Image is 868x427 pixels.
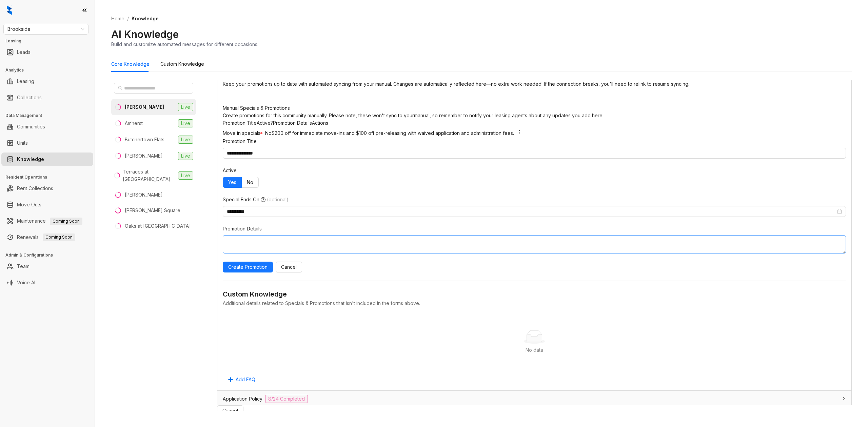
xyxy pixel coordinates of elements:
[223,262,273,272] button: Create Promotion
[1,120,93,134] li: Communities
[160,60,204,68] div: Custom Knowledge
[132,16,159,21] span: Knowledge
[17,120,45,134] a: Communities
[111,60,150,68] div: Core Knowledge
[223,130,260,136] span: Move in specials
[178,152,193,160] span: Live
[223,167,237,174] div: Active
[178,171,193,180] span: Live
[7,24,84,34] span: Brookside
[223,112,846,119] div: Create promotions for this community manually. Please note, these won't sync to your manual , so ...
[1,198,93,211] li: Move Outs
[125,222,191,230] div: Oaks at [GEOGRAPHIC_DATA]
[223,104,846,112] div: Manual Specials & Promotions
[7,5,12,15] img: logo
[222,407,238,414] span: Cancel
[125,152,163,160] div: [PERSON_NAME]
[5,174,95,180] h3: Resident Operations
[276,262,302,272] button: Cancel
[17,75,34,88] a: Leasing
[217,391,851,407] div: Application Policy8/24 Completed
[236,376,255,383] span: Add FAQ
[265,130,272,136] span: No
[17,182,53,195] a: Rent Collections
[842,396,846,401] span: collapsed
[17,136,28,150] a: Units
[265,395,308,403] span: 8/24 Completed
[231,346,838,354] div: No data
[5,67,95,73] h3: Analytics
[110,15,126,22] a: Home
[5,252,95,258] h3: Admin & Configurations
[17,276,35,289] a: Voice AI
[123,168,175,183] div: Terraces at [GEOGRAPHIC_DATA]
[1,152,93,166] li: Knowledge
[125,103,164,111] div: [PERSON_NAME]
[223,289,846,300] div: Custom Knowledge
[50,218,82,225] span: Coming Soon
[223,80,846,88] div: Keep your promotions up to date with automated syncing from your manual . Changes are automatical...
[178,119,193,127] span: Live
[1,260,93,273] li: Team
[223,120,257,126] span: Promotion Title
[223,300,846,307] div: Additional details related to Specials & Promotions that isn't included in the forms above.
[1,230,93,244] li: Renewals
[1,136,93,150] li: Units
[1,182,93,195] li: Rent Collections
[111,28,179,41] h2: AI Knowledge
[223,395,262,403] span: Application Policy
[5,113,95,119] h3: Data Management
[281,263,297,271] span: Cancel
[125,191,163,199] div: [PERSON_NAME]
[217,405,243,416] button: Cancel
[1,276,93,289] li: Voice AI
[247,179,253,185] span: No
[125,120,143,127] div: Amherst
[1,45,93,59] li: Leads
[261,197,265,202] span: question-circle
[223,225,262,232] div: Promotion Details
[111,41,258,48] div: Build and customize automated messages for different occasions.
[272,130,514,136] span: $200 off for immediate move-ins and $100 off pre-releasing with waived application and administra...
[43,233,75,241] span: Coming Soon
[223,374,261,385] button: Add FAQ
[223,138,257,145] div: Promotion Title
[17,152,44,166] a: Knowledge
[178,136,193,144] span: Live
[228,263,268,271] span: Create Promotion
[17,45,31,59] a: Leads
[228,179,236,185] span: Yes
[1,75,93,88] li: Leasing
[267,197,289,202] span: (optional)
[17,260,29,273] a: Team
[257,120,273,126] span: Active?
[125,136,164,143] div: Butchertown Flats
[1,214,93,228] li: Maintenance
[127,15,129,22] li: /
[178,103,193,111] span: Live
[118,86,123,90] span: search
[223,196,289,203] div: Special Ends On
[273,120,312,126] span: Promotion Details
[312,120,328,126] span: Actions
[17,91,42,104] a: Collections
[517,129,522,135] span: more
[1,91,93,104] li: Collections
[125,207,180,214] div: [PERSON_NAME] Square
[17,230,75,244] a: RenewalsComing Soon
[5,38,95,44] h3: Leasing
[17,198,41,211] a: Move Outs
